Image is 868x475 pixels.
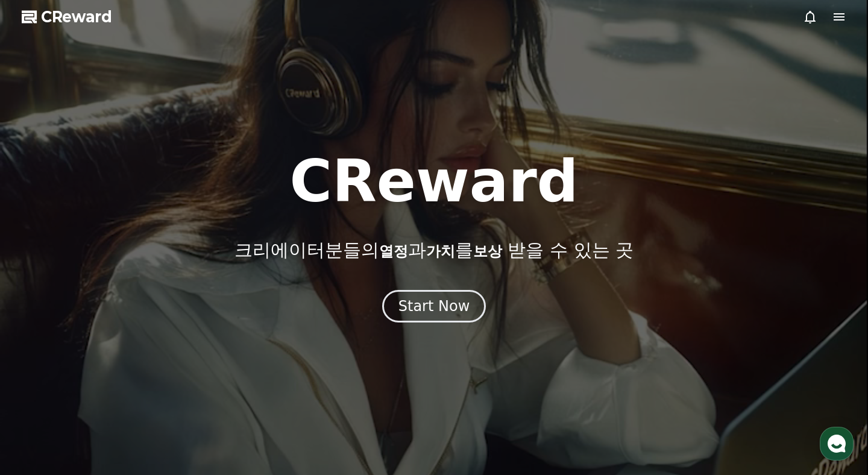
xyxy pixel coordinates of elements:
div: Start Now [398,297,470,316]
h1: CReward [289,153,578,210]
p: 크리에이터분들의 과 를 받을 수 있는 곳 [234,239,634,261]
span: 열정 [379,243,408,260]
span: 가치 [426,243,455,260]
span: 보상 [473,243,502,260]
a: Start Now [382,302,486,313]
button: Start Now [382,290,486,322]
a: CReward [22,7,112,27]
span: CReward [41,7,112,27]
